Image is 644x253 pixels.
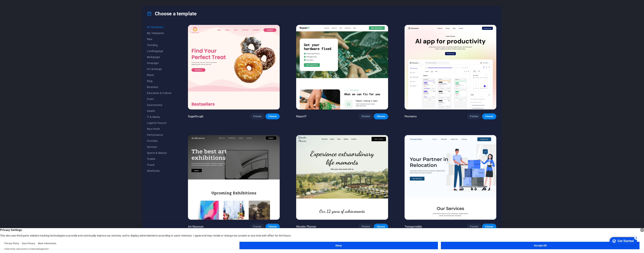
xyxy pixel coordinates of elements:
[147,26,171,29] span: All Templates
[147,78,171,84] button: Blog
[147,109,171,112] span: Health
[147,108,171,114] button: Health
[147,144,171,150] button: Services
[147,151,171,154] span: Sports & Beauty
[147,74,171,77] span: Blank
[188,115,203,118] p: SugarDough
[3,2,30,10] div: Get Started 5 items remaining, 0% complete
[147,157,171,160] span: Trades
[253,225,262,228] span: Preview
[147,36,171,42] button: New
[147,90,171,96] button: Education & Culture
[147,48,171,54] button: Landingpage
[485,225,493,228] span: Choose
[296,225,316,228] p: Wonder Planner
[359,224,373,230] button: Preview
[28,1,31,4] div: 5
[147,44,171,47] span: Trending
[147,56,171,59] span: Multipager
[147,139,171,142] span: Portfolio
[147,150,171,156] button: Sports & Beauty
[147,11,197,17] h4: Choose a template
[147,97,171,100] span: Event
[296,25,388,109] img: RepairIT
[147,32,171,35] span: My Templates
[296,135,388,220] img: Wonder Planner
[147,132,171,138] button: Performance
[467,224,481,230] button: Preview
[147,80,171,83] span: Blog
[147,115,171,118] span: IT & Media
[147,127,171,130] span: Non-Profit
[265,113,280,119] button: Choose
[147,54,171,60] button: Multipager
[485,115,493,118] span: Choose
[374,113,388,119] button: Choose
[147,42,171,48] button: Trending
[250,113,265,119] button: Preview
[362,115,370,118] span: Preview
[253,115,262,118] span: Preview
[147,103,171,106] span: Gastronomy
[265,224,280,230] button: Choose
[147,62,171,65] span: Onepager
[147,66,171,72] button: Art & Design
[296,115,307,118] p: RepairIT
[467,113,481,119] button: Preview
[405,25,496,109] img: Peoneera
[147,114,171,120] button: IT & Media
[147,156,171,162] button: Trades
[147,169,171,172] span: Wireframe
[377,115,385,118] span: Choose
[188,135,280,220] img: Art Museum
[188,25,280,109] img: SugarDough
[147,84,171,90] button: Business
[359,113,373,119] button: Preview
[147,163,171,166] span: Travel
[482,113,496,119] button: Choose
[147,121,171,124] span: Legal & Finance
[147,126,171,132] button: Non-Profit
[405,115,417,118] p: Peoneera
[147,72,171,78] button: Blank
[147,68,171,71] span: Art & Design
[482,224,496,230] button: Choose
[147,86,171,89] span: Business
[147,50,171,53] span: Landingpage
[147,168,171,174] button: Wireframe
[268,225,277,228] span: Choose
[362,225,370,228] span: Preview
[147,60,171,66] button: Onepager
[147,102,171,108] button: Gastronomy
[268,115,277,118] span: Choose
[405,135,496,220] img: Transportable
[147,138,171,144] button: Portfolio
[11,4,27,7] div: Get Started
[374,224,388,230] button: Choose
[188,225,203,228] p: Art Museum
[147,145,171,148] span: Services
[147,96,171,102] button: Event
[405,225,422,228] p: Transportable
[147,24,171,30] button: All Templates
[147,92,171,95] span: Education & Culture
[377,225,385,228] span: Choose
[470,225,478,228] span: Preview
[147,162,171,168] button: Travel
[147,30,171,36] button: My Templates
[250,224,265,230] button: Preview
[147,38,171,41] span: New
[147,120,171,126] button: Legal & Finance
[470,115,478,118] span: Preview
[147,133,171,136] span: Performance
